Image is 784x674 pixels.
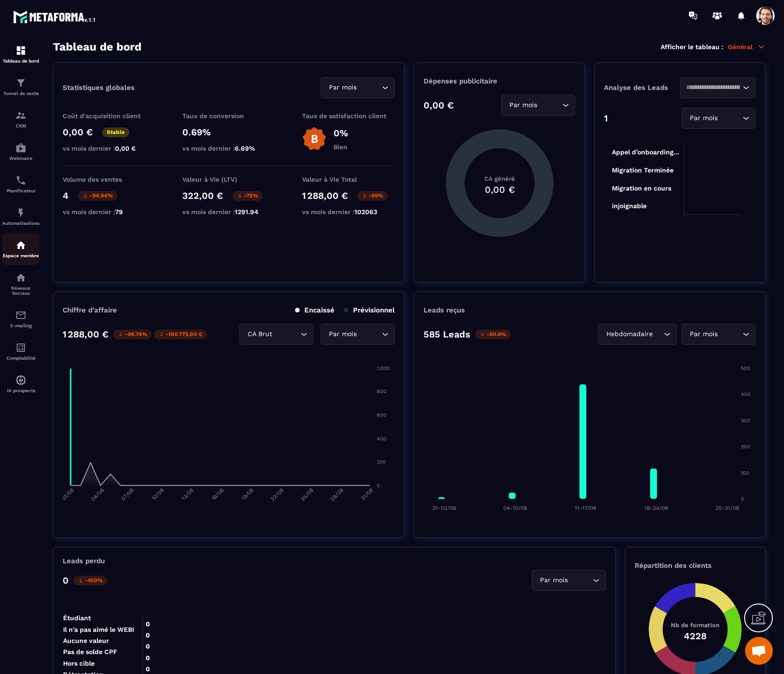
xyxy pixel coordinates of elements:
tspan: Appel d’onboarding... [612,148,679,156]
span: Par mois [688,113,720,123]
div: Search for option [321,324,395,345]
div: Search for option [680,77,756,98]
p: -50.6% [475,330,511,339]
p: -98.74% [113,330,152,339]
tspan: 31/08 [360,487,374,502]
tspan: Pas de solde CPF [63,648,117,655]
a: automationsautomationsEspace membre [2,233,39,265]
img: social-network [15,272,26,283]
tspan: 11-17/08 [575,505,596,511]
p: Réseaux Sociaux [2,286,39,296]
a: formationformationCRM [2,103,39,135]
a: formationformationTableau de bord [2,38,39,70]
tspan: Aucune valeur [63,637,109,644]
span: Par mois [538,575,570,585]
p: Répartition des clients [635,561,756,570]
tspan: Migration Terminée [612,166,674,174]
input: Search for option [720,113,740,123]
tspan: 04/08 [90,487,105,502]
img: automations [15,375,26,386]
p: Afficher le tableau : [661,43,723,51]
p: Stable [102,127,129,137]
img: automations [15,142,26,153]
input: Search for option [274,329,298,339]
p: Analyse des Leads [604,83,680,92]
span: 0,00 € [115,145,136,152]
p: Tableau de bord [2,58,39,64]
p: Leads reçus [424,306,465,314]
tspan: 18-24/08 [644,505,668,511]
span: 102063 [354,208,377,216]
span: 79 [115,208,123,216]
tspan: 31-03/08 [432,505,456,511]
input: Search for option [539,100,560,110]
p: -99% [357,191,388,201]
tspan: 300 [741,418,750,424]
p: Encaissé [295,306,334,314]
tspan: 500 [741,365,750,371]
img: accountant [15,342,26,353]
a: automationsautomationsWebinaire [2,135,39,168]
tspan: 1,000 [377,365,390,371]
a: schedulerschedulerPlanificateur [2,168,39,200]
p: vs mois dernier : [63,208,155,216]
p: Planificateur [2,188,39,193]
p: 4 [63,190,69,201]
p: Volume des ventes [63,176,155,183]
p: 0 [63,575,69,586]
a: emailemailE-mailing [2,303,39,335]
span: 6.69% [235,145,255,152]
p: E-mailing [2,323,39,328]
p: 0% [334,127,348,139]
div: Search for option [501,95,575,116]
p: Dépenses publicitaire [424,77,575,85]
a: formationformationTunnel de vente [2,70,39,103]
tspan: 25-31/08 [715,505,739,511]
p: 1 288,00 € [63,329,109,340]
img: automations [15,240,26,251]
div: Search for option [681,324,756,345]
p: Prévisionnel [344,306,395,314]
span: Par mois [327,83,359,93]
a: social-networksocial-networkRéseaux Sociaux [2,265,39,303]
div: Search for option [239,324,314,345]
span: Hebdomadaire [604,329,655,339]
input: Search for option [570,575,591,585]
tspan: 400 [377,436,386,442]
input: Search for option [655,329,662,339]
p: 1 288,00 € [302,190,348,201]
p: 0,00 € [63,127,93,138]
img: scheduler [15,175,26,186]
p: -100% [73,576,107,585]
span: Par mois [507,100,539,110]
p: Comptabilité [2,356,39,361]
tspan: 01/08 [60,487,75,502]
input: Search for option [359,329,379,339]
p: 0.69% [182,127,275,138]
tspan: Il n'a pas aimé le WEBI [63,626,134,633]
tspan: 200 [741,444,750,450]
tspan: 19/08 [240,487,255,502]
tspan: 200 [377,459,386,465]
p: Valeur à Vie (LTV) [182,176,275,183]
p: Taux de conversion [182,112,275,120]
p: vs mois dernier : [182,145,275,152]
tspan: Hors cible [63,660,95,667]
p: Webinaire [2,156,39,161]
p: 322,00 € [182,190,223,201]
img: b-badge-o.b3b20ee6.svg [302,127,327,151]
tspan: injoignable [612,202,647,210]
img: automations [15,207,26,218]
tspan: 400 [741,391,751,397]
p: IA prospects [2,388,39,393]
img: formation [15,110,26,121]
p: vs mois dernier : [182,208,275,216]
tspan: 800 [377,388,386,394]
p: Coût d'acquisition client [63,112,155,120]
div: Search for option [321,77,395,98]
p: 585 Leads [424,329,470,340]
span: Par mois [327,329,359,339]
tspan: 16/08 [210,487,225,502]
p: Chiffre d’affaire [63,306,117,314]
p: Général [728,43,765,51]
